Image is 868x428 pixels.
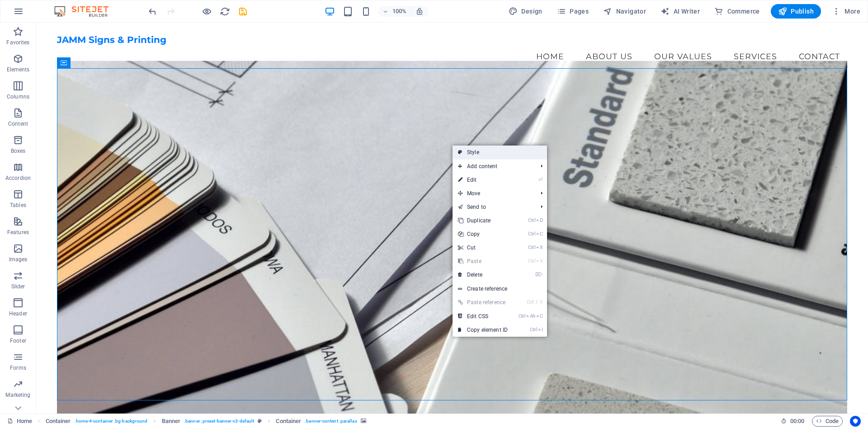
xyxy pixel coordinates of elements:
[5,174,31,182] p: Accordion
[599,4,650,19] button: Navigator
[10,337,26,344] p: Footer
[453,323,513,337] a: CtrlICopy element ID
[536,313,542,319] i: C
[219,6,230,17] button: reload
[526,313,535,319] i: Alt
[812,416,843,427] button: Code
[6,39,29,46] p: Favorites
[828,4,864,19] button: More
[10,364,26,372] p: Forms
[453,296,513,309] a: Ctrl⇧VPaste reference
[238,6,248,17] i: Save (Ctrl+S)
[528,231,535,237] i: Ctrl
[530,327,537,333] i: Ctrl
[74,416,147,427] span: . home-4-container .bg-background
[392,6,406,17] h6: 100%
[46,416,366,427] nav: breadcrumb
[603,7,646,16] span: Navigator
[305,416,357,427] span: . banner-content .parallax
[453,268,513,282] a: ⌦Delete
[453,146,547,159] a: Style
[453,227,513,241] a: CtrlCCopy
[536,258,542,264] i: V
[797,418,798,424] span: :
[46,416,71,427] span: Click to select. Double-click to edit
[10,202,26,209] p: Tables
[535,299,539,305] i: ⇧
[453,173,513,187] a: ⏎Edit
[8,120,28,127] p: Content
[453,282,547,296] a: Create reference
[657,4,703,19] button: AI Writer
[538,177,542,183] i: ⏎
[781,416,805,427] h6: Session time
[505,4,546,19] button: Design
[453,160,533,173] span: Add content
[557,7,589,16] span: Pages
[52,6,120,17] img: Editor Logo
[528,258,535,264] i: Ctrl
[378,6,410,17] button: 100%
[147,6,158,17] i: Undo: Change background (Ctrl+Z)
[184,416,254,427] span: . banner .preset-banner-v3-default
[519,313,526,319] i: Ctrl
[536,231,542,237] i: C
[361,419,366,423] i: This element contains a background
[816,416,839,427] span: Code
[453,310,513,323] a: CtrlAltCEdit CSS
[258,419,262,423] i: This element is a customizable preset
[711,4,764,19] button: Commerce
[415,7,424,15] i: On resize automatically adjust zoom level to fit chosen device.
[527,299,534,305] i: Ctrl
[535,272,542,277] i: ⌦
[832,7,860,16] span: More
[9,310,27,317] p: Header
[9,256,28,263] p: Images
[237,6,248,17] button: save
[453,254,513,268] a: CtrlVPaste
[7,93,29,100] p: Columns
[147,6,158,17] button: undo
[7,229,29,236] p: Features
[528,217,535,223] i: Ctrl
[11,283,25,290] p: Slider
[5,391,30,399] p: Marketing
[778,7,814,16] span: Publish
[660,7,700,16] span: AI Writer
[276,416,301,427] span: Click to select. Double-click to edit
[453,241,513,254] a: CtrlXCut
[850,416,861,427] button: Usercentrics
[538,327,542,333] i: I
[162,416,181,427] span: Click to select. Double-click to edit
[453,187,533,200] span: Move
[220,6,230,17] i: Reload page
[790,416,804,427] span: 00 00
[540,299,542,305] i: V
[453,214,513,227] a: CtrlDDuplicate
[714,7,760,16] span: Commerce
[7,416,32,427] a: Click to cancel selection. Double-click to open Pages
[553,4,592,19] button: Pages
[453,200,533,214] a: Send to
[11,147,26,155] p: Boxes
[528,245,535,250] i: Ctrl
[505,4,546,19] div: Design (Ctrl+Alt+Y)
[201,6,212,17] button: Click here to leave preview mode and continue editing
[536,245,542,250] i: X
[536,217,542,223] i: D
[7,66,30,73] p: Elements
[509,7,542,16] span: Design
[771,4,821,19] button: Publish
